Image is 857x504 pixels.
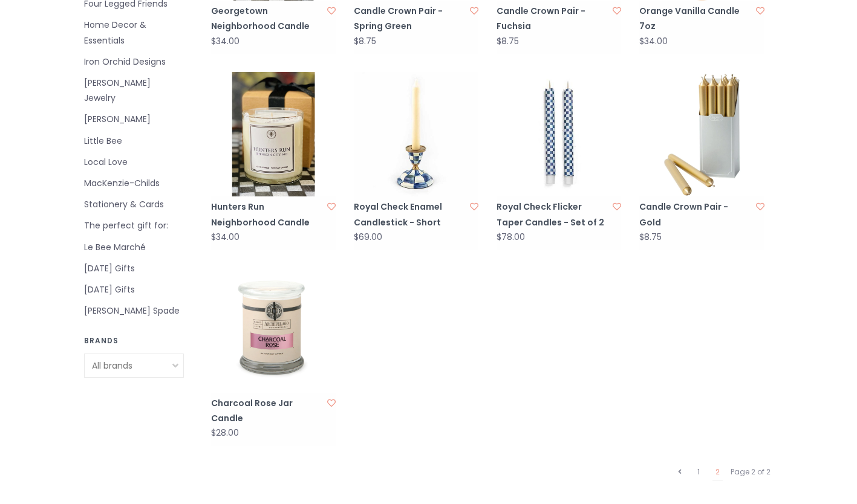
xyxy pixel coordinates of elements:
[756,201,764,213] a: Add to wishlist
[84,54,184,69] a: Iron Orchid Designs
[497,4,609,34] a: Candle Crown Pair - Fuchsia
[639,72,764,196] img: Candle Crown Pair - Gold
[211,37,240,46] div: $34.00
[84,240,184,255] a: Le Bee Marché
[211,396,324,426] a: Charcoal Rose Jar Candle
[211,4,324,34] a: Georgetown Neighborhood Candle
[84,337,184,344] h3: Brands
[327,5,336,17] a: Add to wishlist
[211,199,324,230] a: Hunters Run Neighborhood Candle
[694,464,703,480] a: 1
[211,233,240,242] div: $34.00
[354,4,466,34] a: Candle Crown Pair - Spring Green
[639,37,668,46] div: $34.00
[497,72,621,196] img: MacKenzie-Childs Royal Check Flicker Taper Candles - Set of 2
[84,261,184,276] a: [DATE] Gifts
[84,18,184,48] a: Home Decor & Essentials
[613,5,621,17] a: Add to wishlist
[327,201,336,213] a: Add to wishlist
[497,37,519,46] div: $8.75
[756,5,764,17] a: Add to wishlist
[613,201,621,213] a: Add to wishlist
[354,72,478,196] img: MacKenzie-Childs Royal Check Enamel Candlestick - Short
[639,233,662,242] div: $8.75
[354,37,376,46] div: $8.75
[639,4,752,34] a: Orange Vanilla Candle 7oz
[639,199,752,230] a: Candle Crown Pair - Gold
[712,464,723,480] a: 2
[84,112,184,127] a: [PERSON_NAME]
[211,268,336,392] img: Archipelago Botanicals Charcoal Rose Jar Candle
[84,176,184,191] a: MacKenzie-Childs
[675,464,685,480] a: Previous page
[84,76,184,106] a: [PERSON_NAME] Jewelry
[497,233,525,242] div: $78.00
[470,5,478,17] a: Add to wishlist
[84,218,184,233] a: The perfect gift for:
[327,397,336,409] a: Add to wishlist
[84,282,184,297] a: [DATE] Gifts
[84,155,184,170] a: Local Love
[84,197,184,212] a: Stationery & Cards
[354,233,382,242] div: $69.00
[84,303,184,318] a: [PERSON_NAME] Spade
[728,464,774,480] div: Page 2 of 2
[497,199,609,230] a: Royal Check Flicker Taper Candles - Set of 2
[354,199,466,230] a: Royal Check Enamel Candlestick - Short
[211,428,239,438] div: $28.00
[470,201,478,213] a: Add to wishlist
[84,134,184,149] a: Little Bee
[211,72,336,196] img: Hunters Run Neighborhood Candle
